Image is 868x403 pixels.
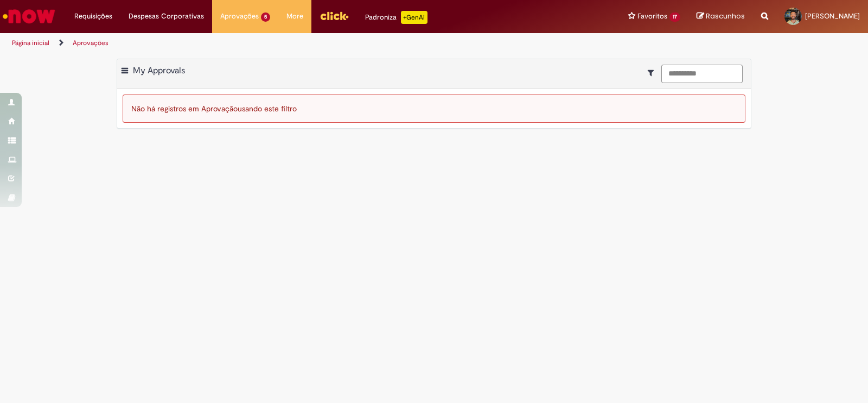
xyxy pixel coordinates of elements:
span: 17 [669,12,680,22]
span: My Approvals [133,65,185,76]
span: Despesas Corporativas [129,11,204,22]
div: Não há registros em Aprovação [123,95,745,123]
ul: Trilhas de página [8,33,571,53]
img: ServiceNow [1,5,57,27]
span: Rascunhos [706,11,745,21]
a: Rascunhos [697,11,745,22]
span: usando este filtro [238,104,297,114]
p: +GenAi [401,11,427,24]
span: Favoritos [637,11,667,22]
a: Página inicial [12,39,49,47]
a: Aprovações [73,39,108,47]
span: More [286,11,303,22]
span: Requisições [74,11,112,22]
span: Aprovações [220,11,259,22]
div: Padroniza [365,11,427,24]
img: click_logo_yellow_360x200.png [320,8,349,24]
span: [PERSON_NAME] [805,11,860,21]
i: Mostrar filtros para: Suas Solicitações [648,69,659,77]
span: 5 [261,12,270,22]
